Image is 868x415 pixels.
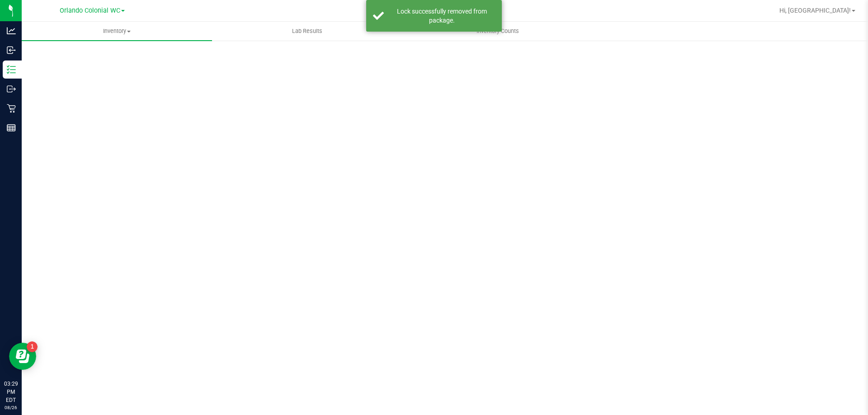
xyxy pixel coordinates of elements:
[7,26,16,35] inline-svg: Analytics
[779,7,851,14] span: Hi, [GEOGRAPHIC_DATA]!
[7,84,16,93] inline-svg: Outbound
[7,46,16,55] inline-svg: Inbound
[22,27,212,35] span: Inventory
[60,7,120,14] span: Orlando Colonial WC
[7,65,16,74] inline-svg: Inventory
[27,341,38,352] iframe: Resource center unread badge
[389,7,495,25] div: Lock successfully removed from package.
[4,380,18,404] p: 03:29 PM EDT
[22,22,212,41] a: Inventory
[9,343,36,370] iframe: Resource center
[212,22,402,41] a: Lab Results
[280,27,335,35] span: Lab Results
[7,123,16,132] inline-svg: Reports
[7,104,16,113] inline-svg: Retail
[4,404,18,411] p: 08/26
